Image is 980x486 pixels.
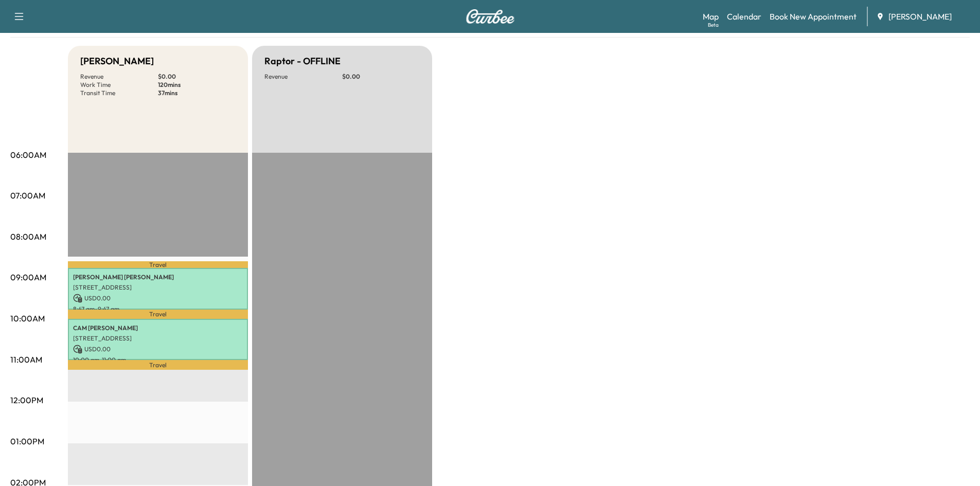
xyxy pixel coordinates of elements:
[10,353,42,366] p: 11:00AM
[770,10,857,23] a: Book New Appointment
[10,230,46,243] p: 08:00AM
[466,9,515,24] img: Curbee Logo
[264,73,342,81] p: Revenue
[727,10,761,23] a: Calendar
[888,10,952,23] span: [PERSON_NAME]
[10,394,43,406] p: 12:00PM
[68,360,248,370] p: Travel
[708,21,719,29] div: Beta
[158,89,236,97] p: 37 mins
[73,273,243,281] p: [PERSON_NAME] [PERSON_NAME]
[703,10,719,23] a: MapBeta
[73,345,243,354] p: USD 0.00
[73,283,243,292] p: [STREET_ADDRESS]
[80,81,158,89] p: Work Time
[73,324,243,332] p: CAM [PERSON_NAME]
[73,356,243,364] p: 10:00 am - 11:00 am
[73,334,243,343] p: [STREET_ADDRESS]
[80,73,158,81] p: Revenue
[158,81,236,89] p: 120 mins
[10,149,46,161] p: 06:00AM
[10,271,46,283] p: 09:00AM
[80,54,154,68] h5: [PERSON_NAME]
[10,189,45,202] p: 07:00AM
[68,310,248,318] p: Travel
[10,312,45,325] p: 10:00AM
[264,54,341,68] h5: Raptor - OFFLINE
[158,73,236,81] p: $ 0.00
[68,261,248,268] p: Travel
[342,73,420,81] p: $ 0.00
[80,89,158,97] p: Transit Time
[73,294,243,303] p: USD 0.00
[73,305,243,313] p: 8:47 am - 9:47 am
[10,435,44,447] p: 01:00PM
